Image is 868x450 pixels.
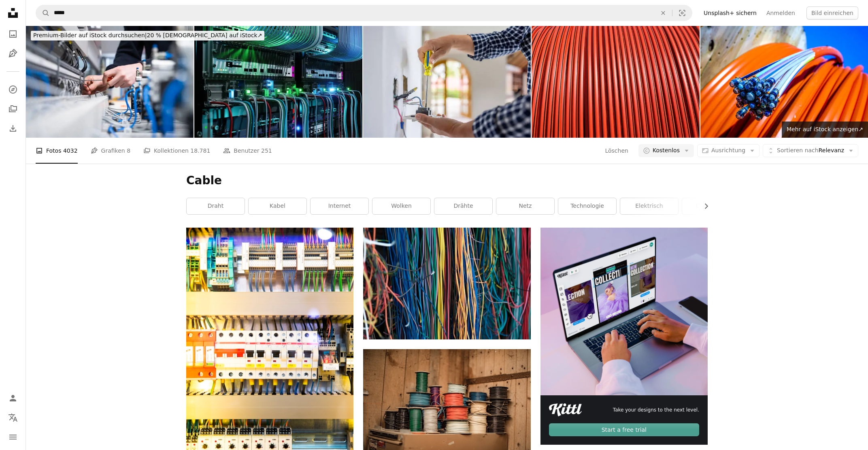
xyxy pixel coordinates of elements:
a: Entdecken [5,81,21,98]
a: Draht [187,198,245,214]
img: grüne und braune Bambusstöcke [363,228,530,339]
a: Startseite — Unsplash [5,5,21,23]
a: elektrisch [620,198,678,214]
span: Mehr auf iStock anzeigen ↗ [787,126,863,132]
a: Anmelden [762,6,800,19]
a: Take your designs to the next level.Start a free trial [540,228,708,445]
span: Premium-Bilder auf iStock durchsuchen | [33,32,147,38]
button: Visuelle Suche [672,5,692,21]
img: file-1719664968387-83d5a3f4d758image [540,228,708,395]
span: Kostenlos [653,147,680,155]
a: Kabel [249,198,306,214]
a: Benutzer 251 [223,138,272,164]
span: Sortieren nach [777,147,819,154]
a: Grafiken 8 [91,138,130,164]
a: Unsplash+ sichern [699,6,762,19]
form: Finden Sie Bildmaterial auf der ganzen Webseite [36,5,692,21]
button: Kostenlos [638,144,694,157]
button: Sortieren nachRelevanz [763,144,858,157]
a: Grafiken [5,45,21,62]
span: 8 [127,146,130,155]
a: Netz [496,198,554,214]
img: file-1711049718225-ad48364186d3image [549,403,582,416]
button: Liste nach rechts verschieben [699,198,708,214]
a: Internet [311,198,368,214]
a: Mehr auf iStock anzeigen↗ [782,122,868,138]
span: Relevanz [777,147,844,155]
img: Plastic tubes to be able to lay fiberglass for fast internet underground [532,26,699,138]
button: Löschen [604,144,628,157]
img: Electrician installing a power outlet while remodeling a house [363,26,531,138]
a: Kollektionen 18.781 [143,138,210,164]
span: 18.781 [190,146,210,155]
img: Glasfaserkabel auf einer Trommel [700,26,868,138]
a: Bisherige Downloads [5,120,21,136]
img: Server Room Network Infrastructure, data center, server rack, network cables [194,26,362,138]
a: Premium-Bilder auf iStock durchsuchen|20 % [DEMOGRAPHIC_DATA] auf iStock↗ [26,26,269,45]
button: Unsplash suchen [36,5,50,21]
a: Elektrizität [682,198,740,214]
img: Detail des Elektrikers, der die Ausrüstung in der Werkstatt verwendet [26,26,194,138]
a: Technologie [558,198,616,214]
button: Bild einreichen [806,6,858,19]
h1: Cable [186,173,708,188]
a: Drähte [434,198,492,214]
span: 20 % [DEMOGRAPHIC_DATA] auf iStock ↗ [33,32,262,38]
a: blauer und grüner Faden auf braunem Holzregal [363,401,530,408]
span: 251 [261,146,272,155]
a: grüne und braune Bambusstöcke [363,279,530,287]
a: Fotos [5,26,21,42]
div: Start a free trial [549,423,699,436]
a: mehrfarbiges elektronisches Bauteil [186,350,353,357]
a: Wolken [372,198,430,214]
span: Ausrichtung [711,147,745,154]
span: Take your designs to the next level. [613,407,699,414]
button: Ausrichtung [697,144,759,157]
button: Menü [5,429,21,445]
a: Kollektionen [5,101,21,117]
button: Sprache [5,409,21,426]
button: Löschen [654,5,672,21]
a: Anmelden / Registrieren [5,390,21,406]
